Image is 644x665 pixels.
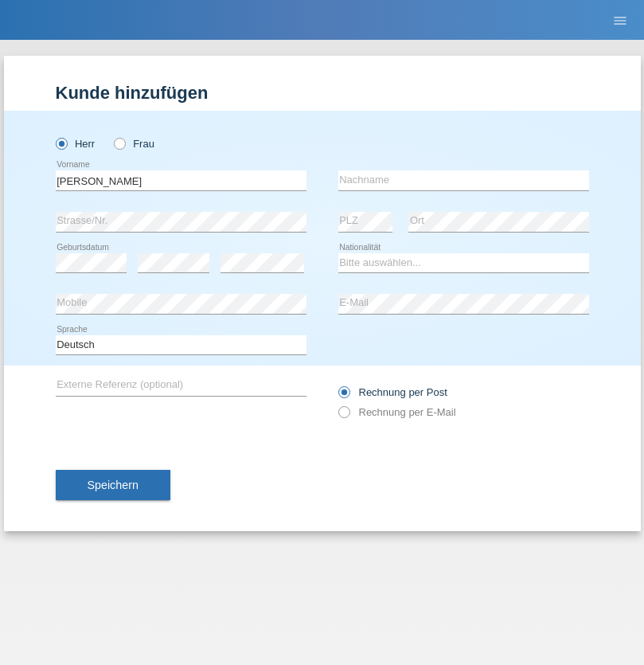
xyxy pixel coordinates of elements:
[56,470,170,500] button: Speichern
[604,15,636,25] a: menu
[338,406,456,418] label: Rechnung per E-Mail
[338,386,349,406] input: Rechnung per Post
[88,479,139,491] span: Speichern
[338,406,349,426] input: Rechnung per E-Mail
[56,138,96,150] label: Herr
[56,83,589,103] h1: Kunde hinzufügen
[612,13,628,29] i: menu
[114,138,124,148] input: Frau
[338,386,447,398] label: Rechnung per Post
[56,138,66,148] input: Herr
[114,138,154,150] label: Frau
